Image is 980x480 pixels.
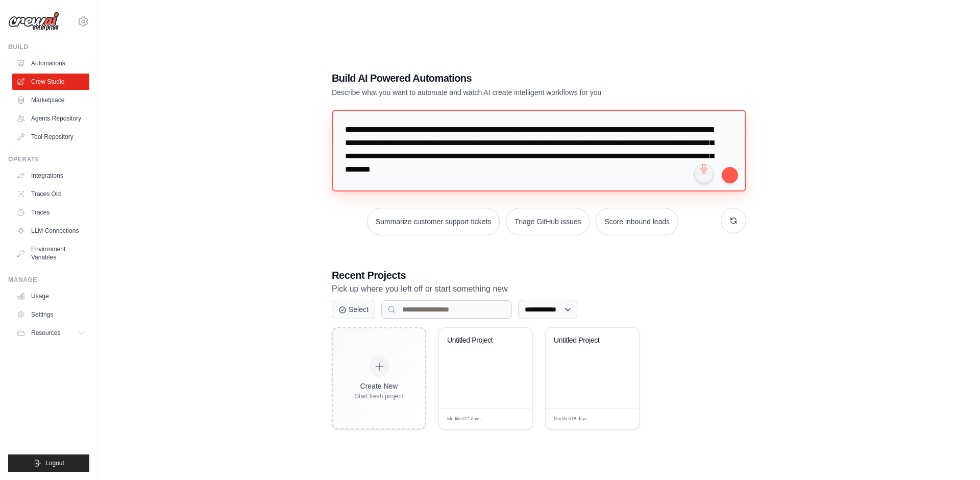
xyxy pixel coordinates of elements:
button: Logout [8,454,89,472]
a: Automations [12,55,89,71]
a: Traces [12,204,89,221]
span: Logout [45,459,64,467]
a: Marketplace [12,92,89,108]
p: Describe what you want to automate and watch AI create intelligent workflows for you [332,87,675,98]
p: Pick up where you left off or start something new [332,282,746,296]
span: Resources [31,329,60,337]
div: Untitled Project [554,336,616,345]
button: Triage GitHub issues [506,208,590,235]
div: Start fresh project [355,392,403,400]
button: Click to speak your automation idea [694,164,714,183]
a: Agents Repository [12,110,89,127]
a: Tool Repository [12,129,89,145]
h1: Build AI Powered Automations [332,71,675,85]
span: Modified 12 days [447,416,481,423]
iframe: Chat Widget [929,431,980,480]
img: Logo [8,12,59,31]
span: Edit [615,415,624,423]
button: Select [332,300,375,319]
button: Resources [12,325,89,341]
button: Score inbound leads [596,208,678,235]
div: Untitled Project [447,336,509,345]
span: Edit [508,415,517,423]
div: Create New [355,381,403,391]
a: Crew Studio [12,74,89,90]
div: Build [8,43,89,51]
a: Environment Variables [12,241,89,266]
button: Get new suggestions [721,208,746,233]
a: Settings [12,306,89,323]
div: Manage [8,276,89,284]
div: Operate [8,155,89,163]
a: Traces Old [12,186,89,202]
a: Usage [12,288,89,304]
h3: Recent Projects [332,268,746,282]
span: Modified 18 days [554,416,587,423]
a: Integrations [12,167,89,184]
a: LLM Connections [12,223,89,239]
button: Summarize customer support tickets [367,208,500,235]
